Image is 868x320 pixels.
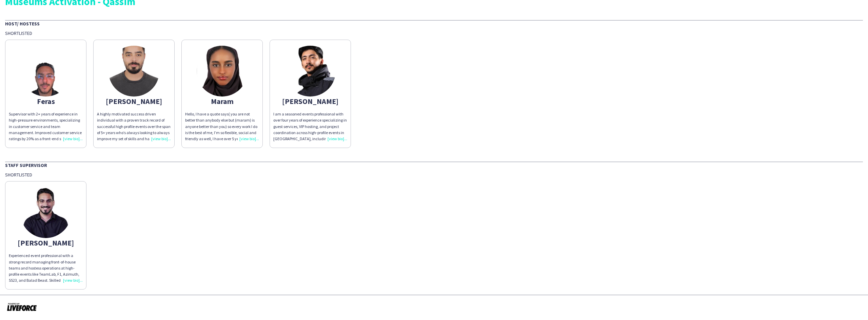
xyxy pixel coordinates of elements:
div: [PERSON_NAME] [97,98,171,104]
div: Staff Supervisor [5,162,863,168]
img: thumb-672ce20ec6f2e.jpeg [197,46,248,97]
div: Shortlisted [5,172,863,178]
div: I am a seasoned events professional with over four years of experience specializing in guest serv... [273,111,347,142]
div: Supervisor with 2+ years of experience in high-pressure environments, specializing in customer se... [9,111,83,142]
div: Shortlisted [5,30,863,36]
div: Hello, I have a quote says( you are not better than anybody else but (maram) is anyone better tha... [185,111,259,142]
div: Experienced event professional with a strong record managing front-of-house teams and hostess ope... [9,253,83,283]
img: thumb-689595af78216.jpeg [20,187,71,238]
div: [PERSON_NAME] [9,240,83,246]
div: Feras [9,98,83,104]
img: thumb-67db0dfce5dc5.jpeg [285,46,336,97]
div: Maram [185,98,259,104]
img: thumb-685a66355b1cb.jpeg [108,46,159,97]
div: Host/ Hostess [5,20,863,27]
img: Powered by Liveforce [7,302,37,312]
img: thumb-96541979-d321-41b5-a117-bd6b0ba0e877.png [20,46,71,97]
div: [PERSON_NAME] [273,98,347,104]
div: A highly motivated success driven individual with a proven track record of successful high profil... [97,111,171,142]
